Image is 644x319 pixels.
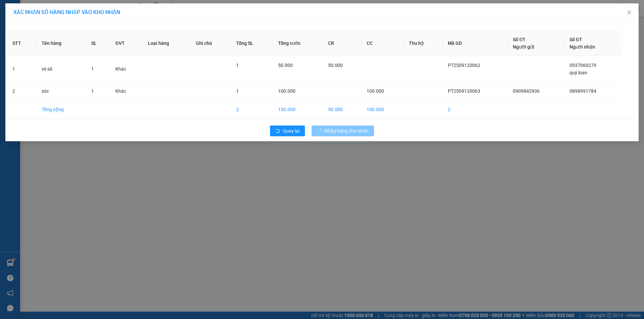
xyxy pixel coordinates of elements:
th: Tổng cước [273,30,323,56]
th: Tên hàng [36,30,86,56]
td: 50.000 [323,100,361,119]
th: Thu hộ [404,30,442,56]
td: 2 [231,100,273,119]
div: Huyền [6,21,74,29]
th: Loại hàng [143,30,191,56]
th: ĐVT [110,30,142,56]
th: CR [323,30,361,56]
th: Ghi chú [191,30,231,56]
span: XÁC NHẬN SỐ HÀNG NHẬP VÀO KHO NHẬN [13,9,120,15]
span: 100.000 [367,88,384,94]
span: 0937060279 [570,63,596,68]
button: rollbackQuay lại [270,126,305,136]
span: Nhập hàng kho nhận [324,127,369,135]
th: SL [86,30,110,56]
div: [PERSON_NAME] [78,6,132,21]
span: PT2509120062 [448,63,480,68]
span: rollback [275,129,280,134]
th: CC [361,30,404,56]
span: 1 [236,63,239,68]
button: Close [620,3,639,22]
td: Tổng cộng [36,100,86,119]
th: Mã GD [442,30,507,56]
td: 150.000 [273,100,323,119]
div: 0827499699 [78,21,132,30]
span: close [627,10,632,15]
span: 1 [91,88,94,94]
div: 40.000 [77,42,133,59]
td: 2 [7,82,36,100]
td: Khác [110,56,142,82]
button: Nhập hàng kho nhận [312,126,374,136]
td: Khác [110,82,142,100]
span: Số ĐT [513,37,526,42]
th: STT [7,30,36,56]
span: Số ĐT [570,37,582,42]
span: CHƯA CƯỚC : [77,42,97,58]
div: 0916703999 [6,29,74,38]
span: Nhận: [78,6,95,13]
div: [GEOGRAPHIC_DATA] [6,6,74,21]
span: Gửi: [6,6,16,13]
span: loading [317,129,324,133]
td: 2 [442,100,507,119]
span: Quay lại [283,127,300,135]
span: PT2509120063 [448,88,480,94]
span: quý loan [570,70,587,75]
span: Người nhận [570,44,595,50]
span: 0898991784 [570,88,596,94]
td: vé số [36,56,86,82]
span: 50.000 [328,63,343,68]
span: 100.000 [278,88,296,94]
td: 100.000 [361,100,404,119]
td: 1 [7,56,36,82]
span: 1 [236,88,239,94]
th: Tổng SL [231,30,273,56]
span: 1 [91,66,94,72]
span: Người gửi [513,44,534,50]
span: 0909842936 [513,88,540,94]
span: 50.000 [278,63,293,68]
td: sóc [36,82,86,100]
